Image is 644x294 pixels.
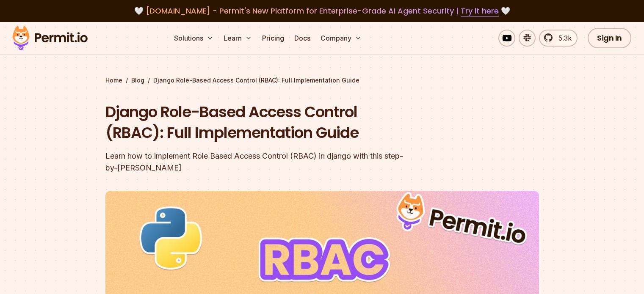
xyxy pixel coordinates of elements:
div: 🤍 🤍 [20,5,624,17]
a: Blog [131,76,144,85]
a: Home [105,76,122,85]
span: 5.3k [553,33,572,43]
a: Sign In [588,28,631,48]
button: Company [317,30,365,47]
a: 5.3k [539,30,578,47]
a: Try it here [461,5,499,16]
a: Pricing [259,30,287,47]
button: Learn [220,30,255,47]
div: Learn how to implement Role Based Access Control (RBAC) in django with this step-by-[PERSON_NAME] [105,150,431,174]
h1: Django Role-Based Access Control (RBAC): Full Implementation Guide [105,102,431,143]
button: Solutions [171,30,217,47]
div: / / [105,76,539,85]
a: Docs [291,30,314,47]
span: [DOMAIN_NAME] - Permit's New Platform for Enterprise-Grade AI Agent Security | [146,5,499,16]
img: Permit logo [8,24,91,52]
